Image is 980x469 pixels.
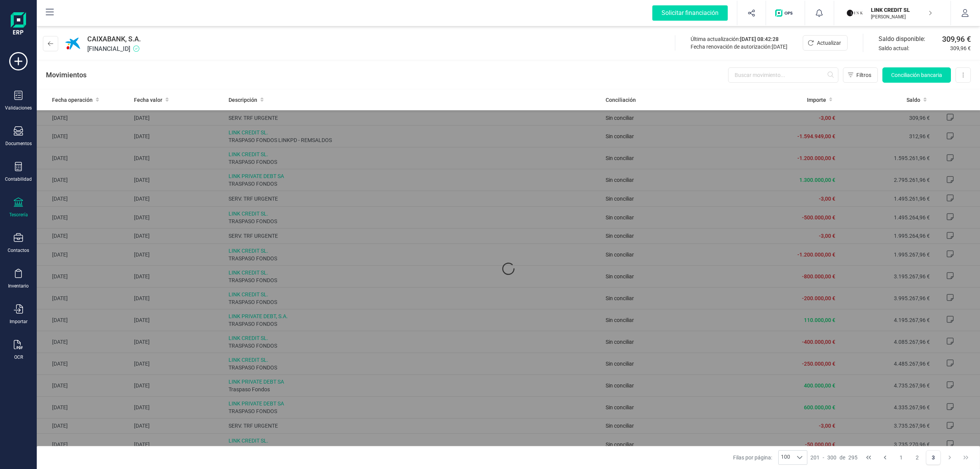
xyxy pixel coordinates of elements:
div: Documentos [5,141,32,147]
span: de [840,454,845,461]
span: 300 [827,454,836,461]
button: Page 1 [894,450,908,465]
span: 201 [810,454,820,461]
span: Actualizar [817,39,841,47]
div: Tesorería [9,212,28,218]
img: LI [846,5,863,21]
span: [DATE] [772,44,787,50]
p: Movimientos [46,70,87,80]
span: [FINANCIAL_ID] [87,44,141,54]
button: Filtros [843,67,878,83]
div: Inventario [8,283,29,289]
img: Logo de OPS [775,9,795,17]
span: Conciliación [606,96,636,104]
div: Filas por página: [733,450,807,465]
div: Última actualización: [691,35,787,43]
div: Validaciones [5,105,32,111]
span: 100 [779,451,792,464]
span: Saldo disponible: [879,34,939,44]
button: Actualizar [803,35,848,51]
button: Page 2 [910,450,924,465]
img: Logo Finanedi [11,12,26,37]
button: Page 3 [926,450,941,465]
span: Conciliación bancaria [891,71,942,79]
span: Filtros [856,71,871,79]
button: LILINK CREDIT SL[PERSON_NAME] [843,1,941,25]
span: Saldo [906,96,920,104]
span: 309,96 € [950,44,971,52]
span: 295 [848,454,857,461]
button: Previous Page [878,450,892,465]
span: Importe [807,96,826,104]
div: Solicitar financiación [652,5,728,21]
span: Descripción [229,96,257,104]
div: Importar [10,319,28,325]
span: Fecha operación [52,96,93,104]
p: LINK CREDIT SL [871,6,932,14]
span: 309,96 € [942,34,971,44]
input: Buscar movimiento... [728,67,838,83]
span: CAIXABANK, S.A. [87,34,141,44]
p: [PERSON_NAME] [871,14,932,20]
button: Logo de OPS [771,1,800,25]
button: Conciliación bancaria [882,67,951,83]
span: [DATE] 08:42:28 [740,36,779,42]
div: - [810,454,857,461]
span: Saldo actual: [879,44,947,52]
div: OCR [14,354,23,360]
button: Last Page [959,450,973,465]
div: Contactos [8,247,29,253]
div: Contabilidad [5,176,32,182]
div: Fecha renovación de autorización: [691,43,787,51]
button: Solicitar financiación [643,1,737,25]
button: First Page [861,450,876,465]
button: Next Page [942,450,957,465]
span: Fecha valor [134,96,162,104]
